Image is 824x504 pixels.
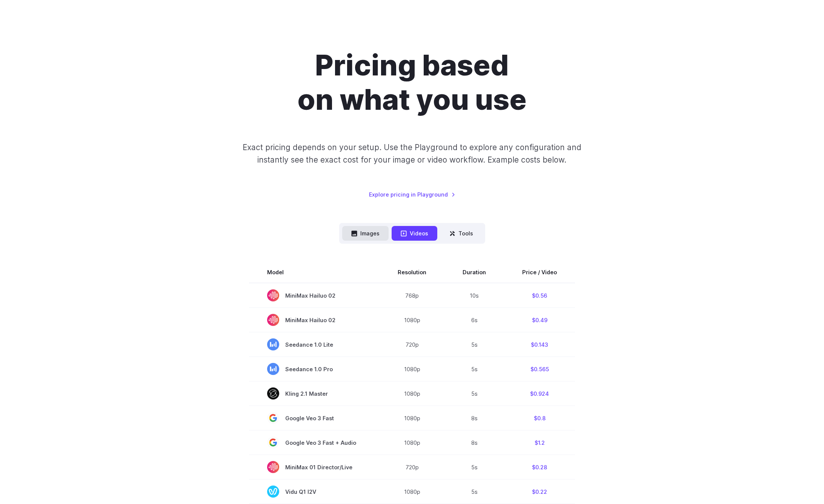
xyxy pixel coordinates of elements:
[267,289,361,301] span: MiniMax Hailuo 02
[504,308,575,332] td: $0.49
[342,226,389,241] button: Images
[380,332,444,357] td: 720p
[444,479,504,504] td: 5s
[440,226,482,241] button: Tools
[444,308,504,332] td: 6s
[380,262,444,283] th: Resolution
[202,48,622,117] h1: Pricing based on what you use
[380,479,444,504] td: 1080p
[380,308,444,332] td: 1080p
[267,461,361,473] span: MiniMax 01 Director/Live
[380,406,444,430] td: 1080p
[267,314,361,326] span: MiniMax Hailuo 02
[504,262,575,283] th: Price / Video
[504,283,575,308] td: $0.56
[504,381,575,406] td: $0.924
[504,357,575,381] td: $0.565
[249,262,380,283] th: Model
[267,387,361,400] span: Kling 2.1 Master
[267,436,361,449] span: Google Veo 3 Fast + Audio
[504,406,575,430] td: $0.8
[228,141,596,166] p: Exact pricing depends on your setup. Use the Playground to explore any configuration and instantl...
[504,332,575,357] td: $0.143
[267,338,361,350] span: Seedance 1.0 Lite
[444,381,504,406] td: 5s
[380,357,444,381] td: 1080p
[444,430,504,455] td: 8s
[267,486,361,498] span: Vidu Q1 I2V
[444,332,504,357] td: 5s
[504,479,575,504] td: $0.22
[444,406,504,430] td: 8s
[380,381,444,406] td: 1080p
[267,412,361,424] span: Google Veo 3 Fast
[392,226,437,241] button: Videos
[380,430,444,455] td: 1080p
[380,283,444,308] td: 768p
[444,262,504,283] th: Duration
[369,190,455,199] a: Explore pricing in Playground
[380,455,444,479] td: 720p
[444,283,504,308] td: 10s
[267,363,361,375] span: Seedance 1.0 Pro
[444,357,504,381] td: 5s
[444,455,504,479] td: 5s
[504,430,575,455] td: $1.2
[504,455,575,479] td: $0.28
